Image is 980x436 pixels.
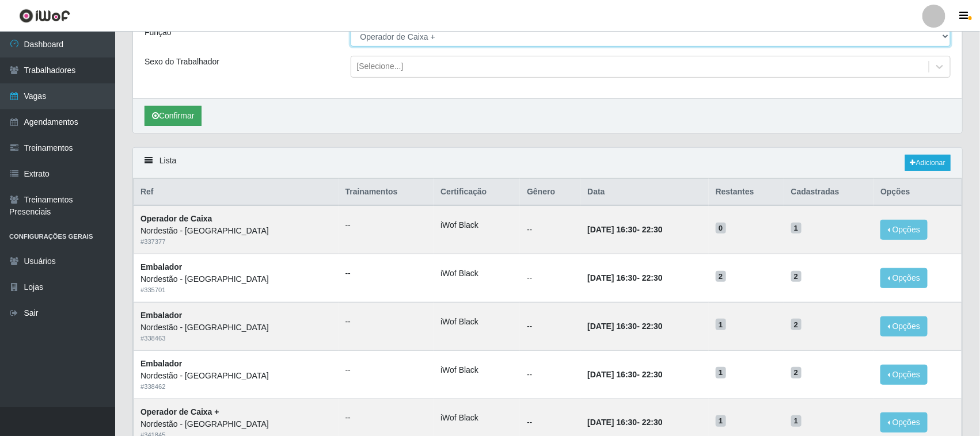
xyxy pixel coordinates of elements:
span: 0 [716,223,726,234]
ul: -- [345,412,427,424]
td: -- [520,302,580,350]
div: Nordestão - [GEOGRAPHIC_DATA] [140,225,332,237]
time: 22:30 [642,225,663,234]
time: 22:30 [642,273,663,282]
div: Lista [133,148,962,178]
span: 2 [791,271,802,282]
li: iWof Black [440,364,513,376]
button: Opções [880,316,928,336]
time: [DATE] 16:30 [587,370,637,379]
button: Opções [880,220,928,240]
div: # 338463 [140,334,332,343]
span: 1 [791,415,802,427]
button: Opções [880,412,928,433]
div: Nordestão - [GEOGRAPHIC_DATA] [140,370,332,382]
th: Trainamentos [339,179,434,206]
th: Gênero [520,179,580,206]
label: Função [145,26,172,39]
div: Nordestão - [GEOGRAPHIC_DATA] [140,322,332,334]
time: [DATE] 16:30 [587,322,637,331]
span: 2 [791,319,802,330]
ul: -- [345,219,427,231]
time: 22:30 [642,418,663,427]
strong: Embalador [140,262,182,271]
span: 1 [716,367,726,378]
td: -- [520,205,580,254]
div: [Selecione...] [357,61,404,73]
th: Restantes [709,179,784,206]
ul: -- [345,364,427,376]
time: 22:30 [642,370,663,379]
div: Nordestão - [GEOGRAPHIC_DATA] [140,273,332,285]
strong: - [587,225,662,234]
time: [DATE] 16:30 [587,273,637,282]
ul: -- [345,267,427,280]
li: iWof Black [440,267,513,280]
strong: - [587,273,662,282]
th: Data [580,179,708,206]
th: Opções [873,179,962,206]
a: Adicionar [905,155,951,171]
strong: Embalador [140,311,182,320]
span: 2 [716,271,726,282]
span: 1 [716,319,726,330]
span: 1 [791,223,802,234]
span: 1 [716,415,726,427]
strong: - [587,418,662,427]
strong: Operador de Caixa [140,214,212,223]
time: 22:30 [642,322,663,331]
button: Confirmar [145,106,202,126]
strong: - [587,322,662,331]
span: 2 [791,367,802,378]
img: CoreUI Logo [19,9,70,23]
li: iWof Black [440,316,513,328]
td: -- [520,254,580,303]
div: # 338462 [140,382,332,392]
ul: -- [345,316,427,328]
strong: Embalador [140,359,182,368]
th: Cadastradas [784,179,874,206]
li: iWof Black [440,412,513,424]
time: [DATE] 16:30 [587,418,637,427]
time: [DATE] 16:30 [587,225,637,234]
button: Opções [880,268,928,288]
td: -- [520,350,580,399]
th: Ref [134,179,339,206]
li: iWof Black [440,219,513,231]
div: Nordestão - [GEOGRAPHIC_DATA] [140,418,332,430]
button: Opções [880,365,928,385]
strong: Operador de Caixa + [140,407,219,416]
strong: - [587,370,662,379]
th: Certificação [434,179,520,206]
div: # 337377 [140,237,332,247]
div: # 335701 [140,285,332,295]
label: Sexo do Trabalhador [145,56,219,68]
